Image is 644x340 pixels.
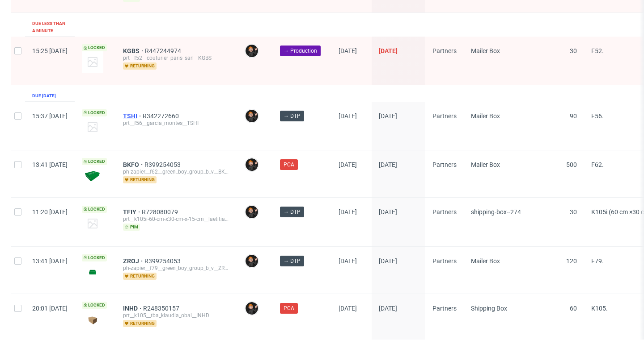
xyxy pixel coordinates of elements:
img: Dominik Grosicki [246,255,258,267]
span: Partners [432,257,457,265]
span: → DTP [284,112,301,120]
span: [DATE] [379,47,398,54]
span: 120 [566,257,577,265]
img: Dominik Grosicki [246,45,258,57]
span: 60 [570,305,577,312]
a: ZROJ [123,257,144,265]
div: prt__k105__tba_klaudia_obal__INHD [123,312,230,319]
span: 20:01 [DATE] [32,305,68,312]
a: R399254053 [144,257,182,265]
span: PCA [284,161,294,169]
div: prt__f52__couturier_paris_sarl__KGBS [123,54,230,62]
span: [DATE] [339,112,357,120]
a: TSHI [123,112,143,120]
img: Dominik Grosicki [246,110,258,122]
span: Mailer Box [471,47,500,54]
span: returning [123,273,157,280]
span: Mailer Box [471,161,500,168]
a: R248350157 [143,305,181,312]
img: Dominik Grosicki [246,206,258,218]
span: Locked [82,254,107,261]
span: [DATE] [339,305,357,312]
span: F62. [591,161,604,168]
div: ph-zapier__f62__green_boy_group_b_v__BKFO [123,168,230,175]
span: Shipping Box [471,305,507,312]
div: ph-zapier__f79__green_boy_group_b_v__ZROJ [123,265,230,272]
a: BKFO [123,161,144,168]
span: [DATE] [379,161,397,168]
div: Due less than a minute [32,20,68,34]
span: Locked [82,302,107,309]
span: Partners [432,47,457,54]
span: K105. [591,305,608,312]
span: 15:25 [DATE] [32,47,68,54]
span: 30 [570,208,577,216]
span: → Production [284,47,317,55]
span: 30 [570,47,577,54]
span: Partners [432,161,457,168]
span: [DATE] [339,161,357,168]
span: 13:41 [DATE] [32,161,68,168]
span: Locked [82,109,107,116]
span: → DTP [284,257,301,265]
span: Mailer Box [471,257,500,265]
span: [DATE] [379,112,397,120]
img: version_two_editor_data [82,170,103,182]
a: R728080079 [142,208,180,216]
span: returning [123,62,157,70]
span: [DATE] [339,257,357,265]
span: F52. [591,47,604,54]
span: 90 [570,112,577,120]
span: → DTP [284,208,301,216]
span: [DATE] [339,208,357,216]
div: prt__k105i-60-cm-x30-cm-x-15-cm__laetitia__TFIY [123,216,230,223]
span: F56. [591,112,604,120]
a: R399254053 [144,161,182,168]
span: PCA [284,304,294,312]
span: 11:20 [DATE] [32,208,68,216]
span: F79. [591,257,604,265]
span: Locked [82,158,107,165]
span: returning [123,320,157,327]
span: Mailer Box [471,112,500,120]
span: returning [123,176,157,183]
span: [DATE] [339,47,357,54]
a: R342272660 [143,112,181,120]
span: Partners [432,305,457,312]
span: [DATE] [379,305,397,312]
span: Partners [432,112,457,120]
a: R447244974 [145,47,183,54]
span: 15:37 [DATE] [32,112,68,120]
span: shipping-box--274 [471,208,521,216]
span: 500 [566,161,577,168]
span: Locked [82,44,107,51]
div: prt__f56__garcia_montes__TSHI [123,120,230,127]
img: Dominik Grosicki [246,302,258,315]
span: [DATE] [379,208,397,216]
span: pim [123,224,140,231]
img: version_two_editor_design.png [82,266,103,278]
a: TFIY [123,208,142,216]
img: data [82,314,103,326]
span: Partners [432,208,457,216]
span: 13:41 [DATE] [32,257,68,265]
span: [DATE] [379,257,397,265]
div: Due [DATE] [32,92,56,100]
a: INHD [123,305,143,312]
img: Dominik Grosicki [246,158,258,171]
a: KGBS [123,47,145,54]
span: Locked [82,206,107,213]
